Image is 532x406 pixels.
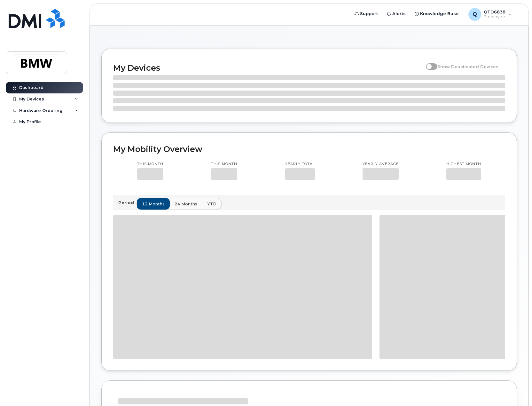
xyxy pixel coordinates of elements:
p: Yearly average [363,162,399,167]
span: Show Deactivated Devices [437,64,498,69]
h2: My Mobility Overview [113,144,505,154]
input: Show Deactivated Devices [426,60,431,66]
p: This month [137,162,163,167]
p: This month [211,162,237,167]
p: Yearly total [285,162,315,167]
span: 24 months [175,201,197,207]
h2: My Devices [113,63,423,73]
p: Highest month [446,162,481,167]
p: Period [118,200,137,206]
span: YTD [207,201,216,207]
